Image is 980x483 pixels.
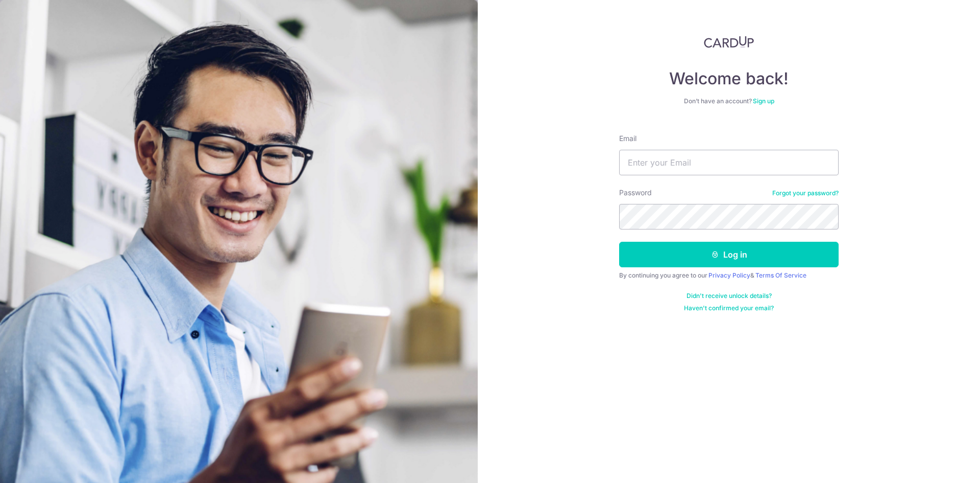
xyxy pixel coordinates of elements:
[619,133,636,144] label: Email
[704,36,754,48] img: CardUp Logo
[708,271,750,279] a: Privacy Policy
[619,188,652,198] label: Password
[619,271,839,280] div: By continuing you agree to our &
[619,150,839,175] input: Enter your Email
[687,292,772,300] a: Didn't receive unlock details?
[755,271,806,279] a: Terms Of Service
[753,97,774,105] a: Sign up
[684,304,774,312] a: Haven't confirmed your email?
[619,242,839,267] button: Log in
[619,97,839,105] div: Don’t have an account?
[619,68,839,89] h4: Welcome back!
[772,189,839,197] a: Forgot your password?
